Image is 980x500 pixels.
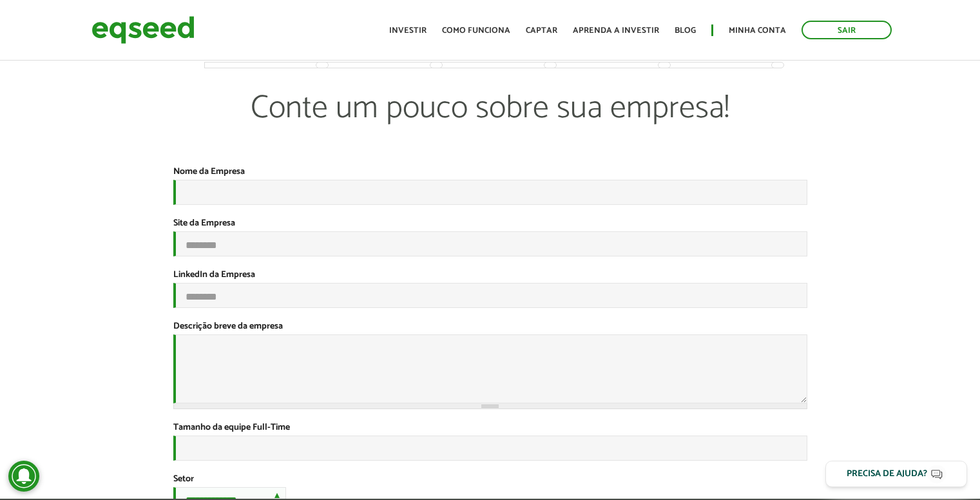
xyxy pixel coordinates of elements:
a: Blog [675,26,696,35]
label: Nome da Empresa [173,168,245,177]
p: Conte um pouco sobre sua empresa! [205,89,776,166]
a: Sair [802,21,892,39]
a: Captar [526,26,557,35]
a: Como funciona [442,26,510,35]
a: Investir [389,26,427,35]
label: Setor [173,475,194,484]
img: EqSeed [91,13,195,47]
label: LinkedIn da Empresa [173,271,255,280]
label: Site da Empresa [173,219,235,228]
a: Aprenda a investir [573,26,659,35]
a: Minha conta [729,26,786,35]
label: Descrição breve da empresa [173,322,283,331]
label: Tamanho da equipe Full-Time [173,423,290,432]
